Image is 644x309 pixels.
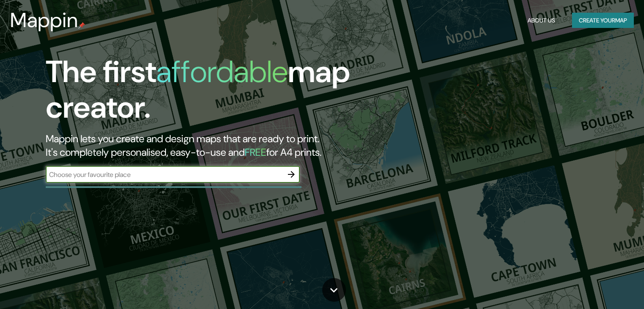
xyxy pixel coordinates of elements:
h3: Mappin [10,8,78,32]
h1: affordable [156,52,288,91]
input: Choose your favourite place [46,170,283,179]
button: About Us [524,13,558,28]
h1: The first map creator. [46,54,368,132]
img: mappin-pin [78,22,85,29]
h2: Mappin lets you create and design maps that are ready to print. It's completely personalised, eas... [46,132,368,159]
button: Create yourmap [572,13,634,28]
h5: FREE [245,146,266,159]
